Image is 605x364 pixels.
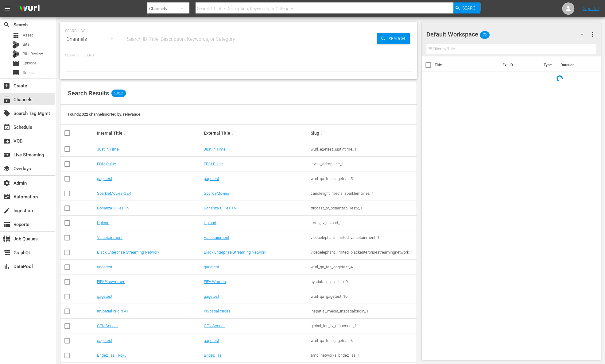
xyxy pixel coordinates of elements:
[3,263,10,270] span: DataPool
[3,221,10,228] span: Reports
[311,147,416,151] div: wurl_e2etest_justintime_1
[462,2,479,13] span: Search
[97,338,112,343] a: gagetest
[12,60,20,67] span: Episode
[311,206,416,210] div: tricoast_tv_bonanzabilliestv_1
[97,353,126,358] a: Bridezillas - Roku
[311,309,416,313] div: inspatial_media_inspatialorigin_1
[97,265,112,269] a: gagetest
[589,31,596,38] span: more_vert
[204,206,236,210] a: Bonanza-Billies TV
[540,56,557,74] th: Type
[311,353,416,358] div: amc_networks_bridezillas_1
[65,53,412,58] p: Search Filters:
[204,129,309,137] div: External Title
[3,151,10,159] span: Live Streaming
[23,60,37,66] span: Episode
[311,162,416,166] div: levelk_edmpulse_1
[204,220,216,225] a: Upload
[204,147,226,151] a: Just In Time
[23,32,33,38] span: Asset
[3,137,10,145] span: VOD
[204,162,223,166] a: EDM Pulse
[453,2,480,13] button: Search
[68,90,109,97] span: Search Results
[23,41,29,48] span: Bits
[97,147,119,151] a: Just In Time
[311,250,416,255] div: videoelephant_limited_blackenterprisestreamingnetwork_1
[97,235,122,240] a: Valuetainment
[3,165,10,172] span: Overlays
[311,265,416,269] div: wurl_qa_ten_gagetest_4
[123,130,129,136] span: sort
[3,82,10,90] span: Create
[4,5,11,12] span: menu
[311,220,416,225] div: imdb_tv_upload_1
[97,176,112,181] a: gagetest
[204,338,219,343] a: gagetest
[583,6,599,11] a: Sign Out
[97,309,129,313] a: InSpatial origIN A1
[97,220,109,225] a: Upload
[68,112,140,117] span: Found 2,022 channels sorted by: relevance
[111,90,126,97] span: 2,022
[12,50,20,58] div: Bits Review
[311,176,416,181] div: wurl_qa_ten_gagetest_5
[426,26,589,43] div: Default Workspace
[12,32,20,39] span: Asset
[23,51,43,57] span: Bits Review
[311,294,416,299] div: wurl_qa_gagetest_10
[231,130,237,136] span: sort
[557,56,593,74] th: Duration
[3,179,10,187] span: Admin
[12,69,20,76] span: Series
[15,2,44,16] img: ans4CAIJ8jUAAAAAAAAAAAAAAAAAAAAAAAAgQb4GAAAAAAAAAAAAAAAAAAAAAAAAJMjXAAAAAAAAAAAAAAAAAAAAAAAAgAT5G...
[204,176,219,181] a: gagetest
[320,130,326,136] span: sort
[204,294,219,299] a: gagetest
[311,324,416,328] div: global_fan_tv_gfnsoccer_1
[3,124,10,131] span: Schedule
[589,27,596,42] button: more_vert
[204,235,229,240] a: Valuetainment
[97,129,202,137] div: Internal Title
[311,279,416,284] div: sysdata_s_p_a_fifa_9
[97,294,112,299] a: gagetest
[3,207,10,214] span: Ingestion
[3,249,10,256] span: GraphQL
[204,353,222,358] a: Bridezillas
[3,193,10,201] span: Automation
[97,279,125,284] a: FIFAPluswomen
[23,70,34,76] span: Series
[498,56,540,74] th: Ext. ID
[97,250,159,255] a: Black Enterprise Streaming Network
[97,206,130,210] a: Bonanza-Billies TV
[3,110,10,117] span: Search Tag Mgmt
[97,191,131,196] a: SparkleMovies-GER
[311,129,416,137] div: Slug
[311,191,416,196] div: candlelight_media_sparklemovies_1
[65,31,119,48] div: Channels
[204,265,219,269] a: gagetest
[97,324,118,328] a: GFN Soccer
[97,162,116,166] a: EDM Pulse
[386,33,410,44] span: Search
[435,56,498,74] th: Title
[3,21,10,29] span: Search
[3,235,10,243] span: Job Queues
[204,309,230,313] a: InSpatial origIN
[480,29,490,41] span: 72
[204,279,226,284] a: FIFA Women
[204,324,225,328] a: GFN Soccer
[311,235,416,240] div: videoelephant_limited_valuetainment_1
[12,41,20,48] div: Bits
[204,191,229,196] a: SparkleMovies
[311,338,416,343] div: wurl_qa_ten_gagetest_3
[204,250,266,255] a: Black Enterprise Streaming Network
[3,96,10,103] span: Channels
[377,33,410,44] button: Search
